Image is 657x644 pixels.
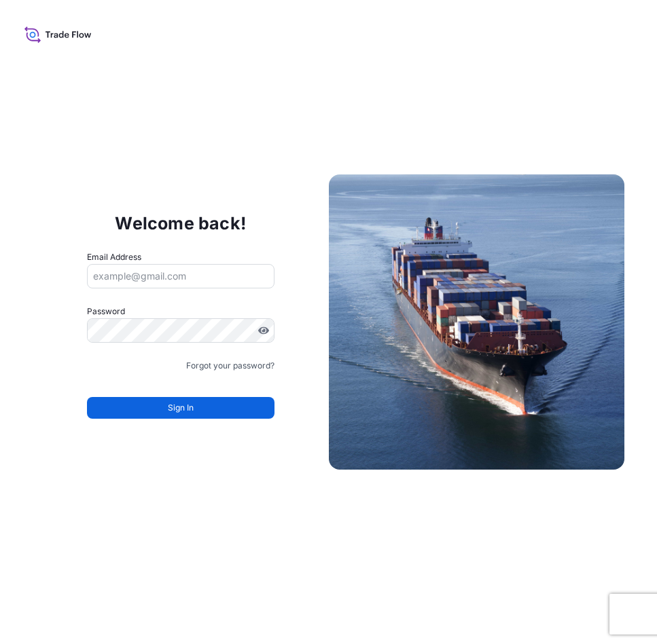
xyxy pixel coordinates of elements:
[87,397,274,419] button: Sign In
[87,305,274,318] label: Password
[87,264,274,288] input: example@gmail.com
[87,250,141,264] label: Email Address
[329,174,625,470] img: Ship illustration
[258,325,269,336] button: Show password
[168,401,194,415] span: Sign In
[115,212,246,234] p: Welcome back!
[186,359,274,373] a: Forgot your password?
